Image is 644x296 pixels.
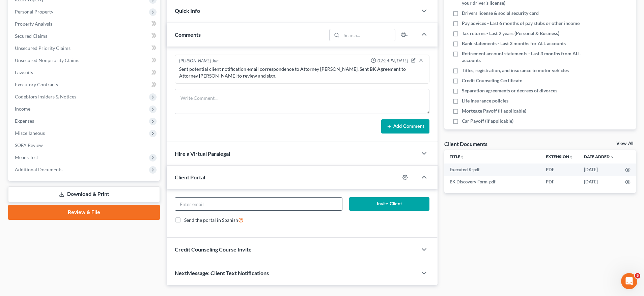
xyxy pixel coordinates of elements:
span: SOFA Review [15,142,43,148]
td: PDF [540,176,579,188]
a: Property Analysis [9,18,160,30]
input: Enter email [175,198,342,210]
span: Unsecured Nonpriority Claims [15,57,79,63]
span: Quick Info [175,7,200,14]
a: Unsecured Nonpriority Claims [9,54,160,66]
a: Titleunfold_more [450,154,464,159]
span: Additional Documents [15,167,62,172]
span: Car Payoff (if applicable) [462,118,513,124]
a: Review & File [8,205,160,220]
a: Executory Contracts [9,79,160,91]
i: expand_more [610,155,614,159]
a: Download & Print [8,186,160,202]
span: Comments [175,31,201,38]
span: Separation agreements or decrees of divorces [462,87,557,94]
iframe: Intercom live chat [621,273,637,289]
span: 02:24PM[DATE] [377,58,408,64]
span: Hire a Virtual Paralegal [175,150,230,157]
span: Tax returns - Last 2 years (Personal & Business) [462,30,559,37]
a: Secured Claims [9,30,160,42]
span: Unsecured Priority Claims [15,45,71,51]
span: Secured Claims [15,33,47,39]
span: 5 [635,273,640,278]
input: Search... [342,29,395,41]
i: unfold_more [460,155,464,159]
span: NextMessage: Client Text Notifications [175,270,269,276]
span: Income [15,106,30,112]
div: Client Documents [444,140,487,147]
span: Codebtors Insiders & Notices [15,94,76,99]
button: Add Comment [381,119,429,134]
span: Credit Counseling Certificate [462,77,522,84]
td: [DATE] [579,164,620,176]
span: Lawsuits [15,69,33,75]
td: BK Discovery Form-pdf [444,176,540,188]
span: Life insurance policies [462,97,508,104]
a: SOFA Review [9,139,160,151]
span: Property Analysis [15,21,52,27]
span: Retirement account statements - Last 3 months from ALL accounts [462,50,582,64]
a: View All [616,141,633,146]
a: Lawsuits [9,66,160,79]
span: Titles, registration, and insurance to motor vehicles [462,67,569,74]
span: Personal Property [15,9,53,14]
span: Means Test [15,154,38,160]
div: [PERSON_NAME] Jun [179,58,219,64]
td: Executed K-pdf [444,164,540,176]
a: Date Added expand_more [584,154,614,159]
span: Credit Counseling Course Invite [175,246,252,253]
a: Extensionunfold_more [546,154,573,159]
td: [DATE] [579,176,620,188]
span: Pay advices - Last 6 months of pay stubs or other income [462,20,580,27]
span: Client Portal [175,174,205,180]
button: Invite Client [349,197,429,211]
span: Send the portal in Spanish [184,217,238,223]
span: Bank statements - Last 3 months for ALL accounts [462,40,566,47]
span: Mortgage Payoff (if applicable) [462,108,526,114]
i: unfold_more [569,155,573,159]
span: Expenses [15,118,34,124]
td: PDF [540,164,579,176]
span: Executory Contracts [15,82,58,87]
div: Sent potential client notification email correspondence to Attorney [PERSON_NAME]. Sent BK Agreem... [179,66,425,79]
span: Miscellaneous [15,130,45,136]
span: Drivers license & social security card [462,10,539,17]
a: Unsecured Priority Claims [9,42,160,54]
